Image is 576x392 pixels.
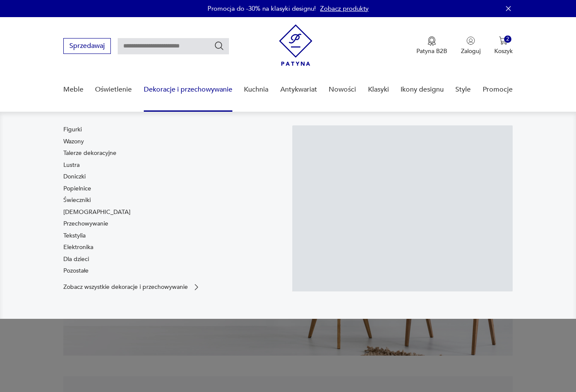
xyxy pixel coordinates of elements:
p: Zaloguj [461,47,481,55]
a: Style [455,73,471,106]
a: Doniczki [63,172,86,181]
a: [DEMOGRAPHIC_DATA] [63,208,131,217]
a: Figurki [63,125,82,134]
img: Ikonka użytkownika [466,36,475,45]
a: Nowości [329,73,356,106]
a: Oświetlenie [95,73,132,106]
a: Zobacz wszystkie dekoracje i przechowywanie [63,283,201,291]
img: Patyna - sklep z meblami i dekoracjami vintage [279,24,312,66]
p: Koszyk [494,47,513,55]
button: Zaloguj [461,36,481,55]
a: Talerze dekoracyjne [63,149,116,157]
a: Tekstylia [63,232,86,240]
img: Ikona koszyka [499,36,508,45]
p: Patyna B2B [416,47,447,55]
a: Dla dzieci [63,255,89,264]
a: Zobacz produkty [320,4,368,13]
a: Elektronika [63,243,93,252]
p: Zobacz wszystkie dekoracje i przechowywanie [63,284,188,290]
a: Popielnice [63,184,91,193]
a: Pozostałe [63,267,89,275]
a: Meble [63,73,83,106]
p: Promocja do -30% na klasyki designu! [208,4,316,13]
a: Ikony designu [401,73,444,106]
a: Kuchnia [244,73,268,106]
button: Sprzedawaj [63,38,111,54]
a: Sprzedawaj [63,44,111,50]
a: Świeczniki [63,196,91,205]
div: 2 [504,36,511,43]
a: Przechowywanie [63,220,108,228]
button: Patyna B2B [416,36,447,55]
button: Szukaj [214,41,224,51]
img: Ikona medalu [428,36,436,46]
button: 2Koszyk [494,36,513,55]
a: Klasyki [368,73,389,106]
a: Promocje [483,73,513,106]
a: Ikona medaluPatyna B2B [416,36,447,55]
a: Dekoracje i przechowywanie [144,73,232,106]
a: Lustra [63,161,80,169]
a: Antykwariat [280,73,317,106]
a: Wazony [63,137,84,146]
